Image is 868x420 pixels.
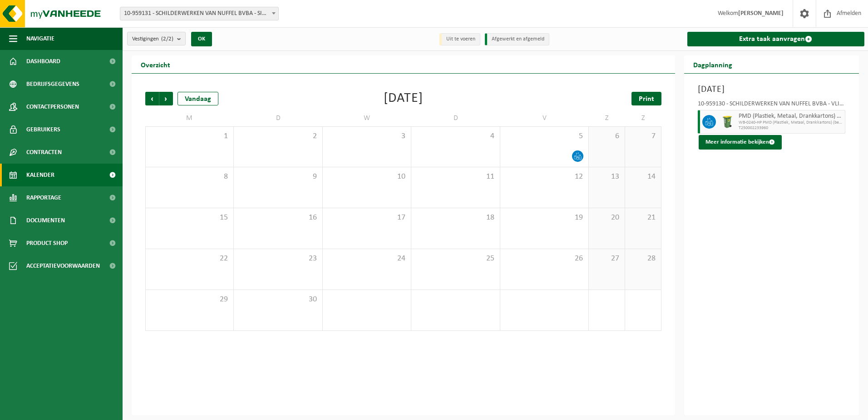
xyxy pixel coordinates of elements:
strong: [PERSON_NAME] [738,10,784,17]
span: 10 [327,172,406,182]
span: 17 [327,213,406,223]
td: Z [625,110,661,126]
span: Rapportage [26,186,61,209]
span: 3 [327,131,406,141]
count: (2/2) [161,36,173,42]
td: M [145,110,234,126]
div: Vandaag [178,92,218,105]
span: 6 [593,131,620,141]
span: 15 [150,213,229,223]
a: Print [631,92,661,105]
td: V [500,110,589,126]
td: D [234,110,322,126]
div: [DATE] [384,92,423,105]
span: Contracten [26,141,62,164]
span: 2 [238,131,317,141]
li: Afgewerkt en afgemeld [485,33,549,45]
span: 19 [505,213,584,223]
span: 18 [416,213,495,223]
td: W [323,110,411,126]
span: Bedrijfsgegevens [26,73,79,95]
span: Dashboard [26,50,60,73]
span: Vestigingen [132,32,173,46]
span: 24 [327,254,406,264]
span: 8 [150,172,229,182]
span: Print [639,95,654,103]
span: 11 [416,172,495,182]
span: 13 [593,172,620,182]
span: 10-959131 - SCHILDERWERKEN VAN NUFFEL BVBA - SINT-LIEVENS-HOUTEM [120,7,278,20]
td: Z [589,110,625,126]
span: 22 [150,254,229,264]
button: OK [191,32,212,46]
span: 21 [630,213,656,223]
span: 26 [505,254,584,264]
span: 25 [416,254,495,264]
span: Vorige [145,92,159,105]
span: 27 [593,254,620,264]
td: D [411,110,500,126]
span: 12 [505,172,584,182]
span: 4 [416,131,495,141]
span: T250002233960 [739,125,843,131]
span: 16 [238,213,317,223]
span: 9 [238,172,317,182]
h3: [DATE] [698,83,846,96]
span: Product Shop [26,232,68,255]
span: Contactpersonen [26,95,79,118]
span: 1 [150,131,229,141]
span: 14 [630,172,656,182]
span: Kalender [26,164,54,186]
a: Extra taak aanvragen [687,32,865,46]
span: 28 [630,254,656,264]
span: 23 [238,254,317,264]
span: 30 [238,295,317,305]
span: Gebruikers [26,118,60,141]
h2: Dagplanning [684,55,741,73]
span: PMD (Plastiek, Metaal, Drankkartons) (bedrijven) [739,113,843,120]
div: 10-959130 - SCHILDERWERKEN VAN NUFFEL BVBA - VLIERZELE [698,101,846,110]
span: 10-959131 - SCHILDERWERKEN VAN NUFFEL BVBA - SINT-LIEVENS-HOUTEM [120,7,279,20]
span: 29 [150,295,229,305]
button: Vestigingen(2/2) [127,32,186,45]
span: 7 [630,131,656,141]
li: Uit te voeren [439,33,480,45]
img: WB-0240-HPE-GN-51 [720,115,734,129]
span: 5 [505,131,584,141]
span: Volgende [159,92,173,105]
span: Documenten [26,209,65,232]
span: WB-0240-HP PMD (Plastiek, Metaal, Drankkartons) (bedrijven) [739,120,843,125]
span: Navigatie [26,27,54,50]
span: Acceptatievoorwaarden [26,255,100,277]
button: Meer informatie bekijken [699,135,782,150]
h2: Overzicht [132,55,179,73]
span: 20 [593,213,620,223]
